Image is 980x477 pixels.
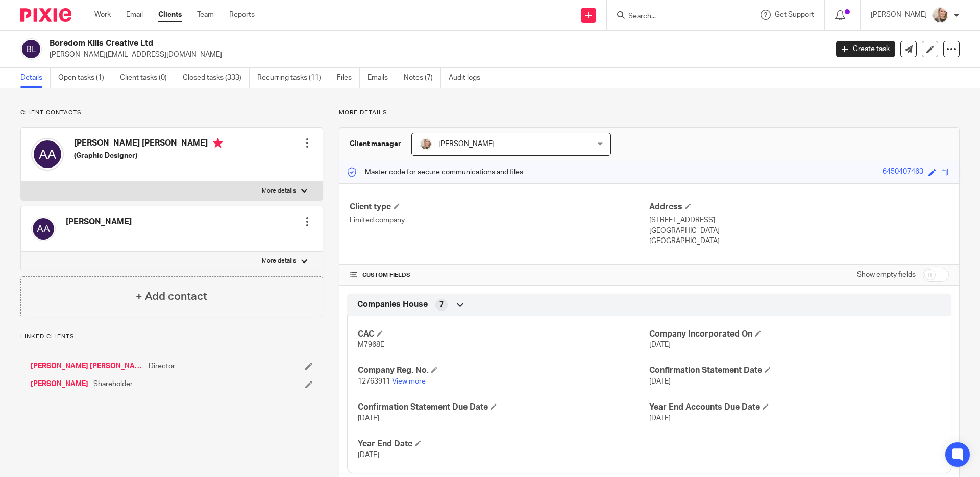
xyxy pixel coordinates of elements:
h4: + Add contact [136,289,207,304]
h5: (Graphic Designer) [74,151,223,161]
p: [PERSON_NAME] [871,10,927,20]
a: View more [392,378,426,385]
h4: CAC [358,329,649,340]
span: [PERSON_NAME] [438,140,495,148]
h4: Confirmation Statement Due Date [358,402,649,413]
p: Master code for secure communications and files [347,167,523,177]
span: [DATE] [649,378,671,385]
a: Client tasks (0) [120,68,175,88]
span: [DATE] [649,341,671,348]
p: Linked clients [20,332,323,341]
span: 12763911 [358,378,390,385]
p: More details [262,257,296,265]
span: [DATE] [358,451,379,459]
a: Open tasks (1) [58,68,112,88]
img: IMG_7594.jpg [420,138,432,150]
input: Search [627,12,719,21]
h4: Address [649,202,949,212]
a: Notes (7) [404,68,441,88]
h2: Boredom Kills Creative Ltd [50,38,667,49]
h4: [PERSON_NAME] [66,217,132,227]
h4: CUSTOM FIELDS [350,271,649,279]
a: Email [126,10,143,20]
span: M7968E [358,341,384,348]
a: [PERSON_NAME] [31,379,88,389]
a: Clients [158,10,182,20]
span: Shareholder [93,379,133,389]
a: Recurring tasks (11) [257,68,329,88]
a: Team [197,10,214,20]
span: Companies House [357,299,428,310]
span: 7 [439,300,444,310]
p: [STREET_ADDRESS] [649,215,949,225]
span: Director [149,361,175,371]
h4: Year End Date [358,439,649,449]
span: [DATE] [358,415,379,422]
i: Primary [213,138,223,148]
h4: [PERSON_NAME] [PERSON_NAME] [74,138,223,151]
h3: Client manager [350,139,401,149]
label: Show empty fields [857,270,916,280]
a: Files [337,68,360,88]
p: More details [339,109,960,117]
p: [PERSON_NAME][EMAIL_ADDRESS][DOMAIN_NAME] [50,50,821,60]
div: 6450407463 [883,166,923,178]
img: svg%3E [31,138,64,171]
h4: Client type [350,202,649,212]
span: Get Support [775,11,814,18]
a: Details [20,68,51,88]
p: Client contacts [20,109,323,117]
a: Create task [836,41,895,57]
p: More details [262,187,296,195]
a: Emails [367,68,396,88]
p: [GEOGRAPHIC_DATA] [649,226,949,236]
a: Audit logs [449,68,488,88]
p: Limited company [350,215,649,225]
img: svg%3E [20,38,42,60]
img: IMG_7594.jpg [932,7,948,23]
img: Pixie [20,8,71,22]
h4: Year End Accounts Due Date [649,402,941,413]
a: Closed tasks (333) [183,68,250,88]
p: [GEOGRAPHIC_DATA] [649,236,949,246]
h4: Confirmation Statement Date [649,365,941,376]
h4: Company Incorporated On [649,329,941,340]
a: [PERSON_NAME] [PERSON_NAME] [31,361,143,371]
img: svg%3E [31,217,56,241]
h4: Company Reg. No. [358,365,649,376]
span: [DATE] [649,415,671,422]
a: Work [94,10,111,20]
a: Reports [229,10,255,20]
